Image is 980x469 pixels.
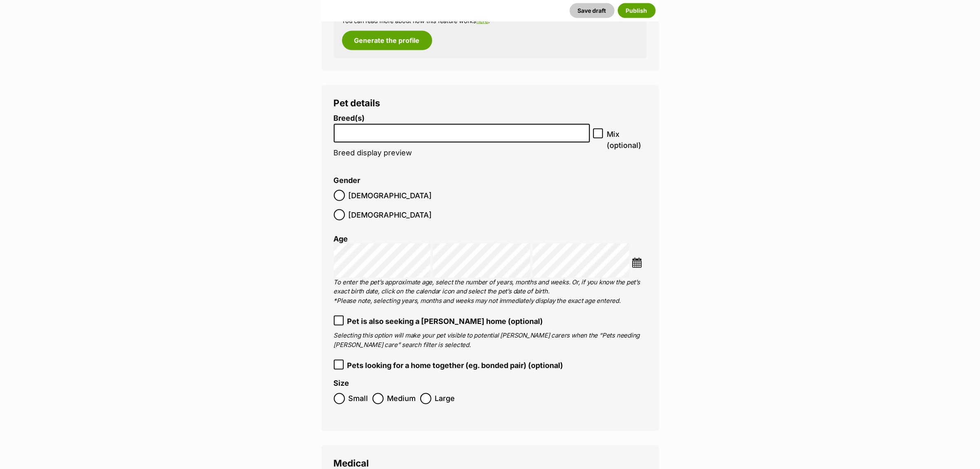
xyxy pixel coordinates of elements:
span: Medium [387,393,416,404]
span: [DEMOGRAPHIC_DATA] [349,209,432,220]
span: Medical [334,457,369,469]
button: Publish [618,3,656,18]
span: Mix (optional) [607,129,647,151]
span: Pets looking for a home together (eg. bonded pair) (optional) [347,360,563,371]
button: Generate the profile [342,31,432,50]
p: Selecting this option will make your pet visible to potential [PERSON_NAME] carers when the “Pets... [334,331,647,349]
span: Large [435,393,455,404]
img: ... [632,258,642,268]
span: Pet is also seeking a [PERSON_NAME] home (optional) [347,316,543,327]
li: Breed display preview [334,114,590,166]
p: To enter the pet’s approximate age, select the number of years, months and weeks. Or, if you know... [334,278,647,306]
a: here [477,17,489,24]
span: [DEMOGRAPHIC_DATA] [349,190,432,201]
button: Save draft [570,3,615,18]
label: Gender [334,176,361,185]
span: Small [349,393,368,404]
label: Size [334,379,349,388]
span: Pet details [334,97,381,108]
label: Breed(s) [334,114,590,123]
label: Age [334,234,348,243]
